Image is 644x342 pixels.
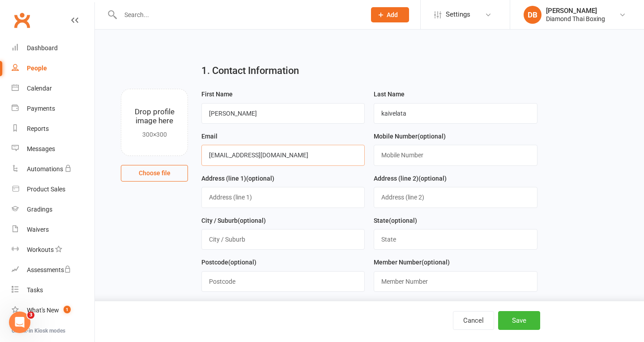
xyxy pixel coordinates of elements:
[27,312,34,319] span: 3
[374,173,447,183] label: Address (line 2)
[374,131,446,141] label: Mobile Number
[27,105,55,112] div: Payments
[27,246,54,253] div: Workouts
[228,259,256,266] spang: (optional)
[27,307,59,314] div: What's New
[12,159,94,179] a: Automations
[27,266,71,273] div: Assessments
[12,139,94,159] a: Messages
[27,226,49,233] div: Waivers
[201,271,365,292] input: Postcode
[371,7,409,22] button: Add
[12,119,94,139] a: Reports
[374,229,537,250] input: State
[389,217,417,224] spang: (optional)
[201,65,537,76] h2: 1. Contact Information
[11,9,33,31] a: Clubworx
[374,271,537,292] input: Member Number
[12,280,94,300] a: Tasks
[498,311,540,330] button: Save
[201,229,365,250] input: City / Suburb
[201,131,218,141] label: Email
[418,175,447,182] spang: (optional)
[201,173,274,183] label: Address (line 1)
[374,103,537,124] input: Last Name
[418,133,446,140] spang: (optional)
[12,58,94,78] a: People
[374,187,537,208] input: Address (line 2)
[387,11,398,18] span: Add
[121,165,188,181] button: Choose file
[12,199,94,220] a: Gradings
[422,259,450,266] spang: (optional)
[27,44,58,52] div: Dashboard
[374,257,450,267] label: Member Number
[12,220,94,240] a: Waivers
[201,216,266,225] label: City / Suburb
[9,312,30,333] iframe: Intercom live chat
[27,186,65,193] div: Product Sales
[201,299,265,309] label: Date of Birth
[27,206,52,213] div: Gradings
[118,9,359,21] input: Search...
[27,165,63,173] div: Automations
[201,89,233,99] label: First Name
[453,311,494,330] button: Cancel
[374,145,537,165] input: Mobile Number
[27,145,55,152] div: Messages
[201,145,365,165] input: Email
[12,78,94,99] a: Calendar
[12,99,94,119] a: Payments
[64,306,71,313] span: 1
[12,300,94,320] a: What's New1
[446,4,470,25] span: Settings
[246,175,274,182] spang: (optional)
[524,6,542,24] div: DB
[27,65,47,72] div: People
[27,85,52,92] div: Calendar
[201,103,365,124] input: First Name
[27,125,49,132] div: Reports
[374,89,405,99] label: Last Name
[12,179,94,199] a: Product Sales
[12,240,94,260] a: Workouts
[12,260,94,280] a: Assessments
[374,216,417,225] label: State
[374,299,420,309] label: Owner
[201,187,365,208] input: Address (line 1)
[12,38,94,58] a: Dashboard
[546,15,605,23] div: Diamond Thai Boxing
[201,257,256,267] label: Postcode
[27,286,43,294] div: Tasks
[546,7,605,15] div: [PERSON_NAME]
[238,217,266,224] spang: (optional)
